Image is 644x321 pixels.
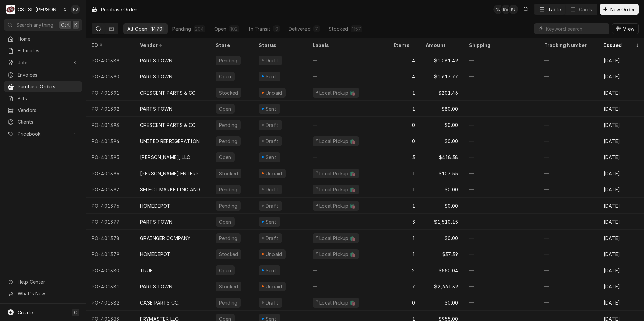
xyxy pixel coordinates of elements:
[140,235,191,242] div: GRAINGER COMPANY
[420,68,463,84] div: $1,617.77
[140,170,205,177] div: [PERSON_NAME] ENTERPRISES, INC
[18,118,78,126] span: Clients
[539,68,598,84] div: —
[388,198,420,214] div: 1
[539,294,598,311] div: —
[420,278,463,294] div: $2,661.39
[140,186,205,193] div: SELECT MARKETING AND DISTRIBUTING
[463,117,539,133] div: —
[539,246,598,262] div: —
[195,25,204,32] div: 204
[539,149,598,165] div: —
[265,57,279,64] div: Draft
[393,42,414,49] div: Items
[18,130,68,137] span: Pricebook
[265,218,278,225] div: Sent
[140,202,170,209] div: HOMEDEPOT
[426,42,457,49] div: Amount
[218,267,232,274] div: Open
[388,181,420,198] div: 1
[18,35,78,42] span: Home
[4,128,82,139] a: Go to Pricebook
[463,214,539,230] div: —
[609,6,636,13] span: New Order
[151,25,162,32] div: 1470
[463,84,539,101] div: —
[463,230,539,246] div: —
[4,33,82,44] a: Home
[604,42,635,49] div: Issued
[265,138,279,145] div: Draft
[18,71,78,78] span: Invoices
[4,45,82,56] a: Estimates
[218,170,239,177] div: Stocked
[315,299,356,306] div: ² Local Pickup 🛍️
[218,138,238,145] div: Pending
[420,165,463,181] div: $107.55
[420,262,463,278] div: $550.04
[548,6,561,13] div: Table
[140,89,196,96] div: CRESCENT PARTS & CO
[172,25,191,32] div: Pending
[539,165,598,181] div: —
[4,69,82,80] a: Invoices
[388,294,420,311] div: 0
[140,57,173,64] div: PARTS TOWN
[463,52,539,68] div: —
[315,202,356,209] div: ² Local Pickup 🛍️
[579,6,592,13] div: Cards
[18,310,33,315] span: Create
[315,89,356,96] div: ² Local Pickup 🛍️
[509,5,518,14] div: Ken Jiricek's Avatar
[140,299,179,306] div: CASE PARTS CO.
[265,283,283,290] div: Unpaid
[315,138,356,145] div: ² Local Pickup 🛍️
[86,214,135,230] div: PO-401377
[86,198,135,214] div: PO-401376
[140,73,173,80] div: PARTS TOWN
[420,101,463,117] div: $80.00
[539,278,598,294] div: —
[539,214,598,230] div: —
[521,4,532,15] button: Open search
[4,93,82,104] a: Bills
[388,84,420,101] div: 1
[18,6,61,13] div: CSI St. [PERSON_NAME]
[216,42,248,49] div: State
[463,149,539,165] div: —
[388,230,420,246] div: 1
[86,278,135,294] div: PO-401381
[420,246,463,262] div: $37.39
[352,25,361,32] div: 1157
[315,251,356,258] div: ² Local Pickup 🛍️
[420,149,463,165] div: $418.38
[127,25,147,32] div: All Open
[307,68,388,84] div: —
[265,299,279,306] div: Draft
[218,105,232,112] div: Open
[539,230,598,246] div: —
[329,25,348,32] div: Stocked
[218,235,238,242] div: Pending
[315,235,356,242] div: ² Local Pickup 🛍️
[388,52,420,68] div: 4
[6,5,15,14] div: C
[307,278,388,294] div: —
[539,52,598,68] div: —
[230,25,238,32] div: 102
[544,42,593,49] div: Tracking Number
[218,73,232,80] div: Open
[463,294,539,311] div: —
[420,294,463,311] div: $0.00
[307,117,388,133] div: —
[265,186,279,193] div: Draft
[86,165,135,181] div: PO-401396
[539,101,598,117] div: —
[463,262,539,278] div: —
[307,214,388,230] div: —
[315,186,356,193] div: ² Local Pickup 🛍️
[18,83,78,90] span: Purchase Orders
[539,133,598,149] div: —
[218,89,239,96] div: Stocked
[539,84,598,101] div: —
